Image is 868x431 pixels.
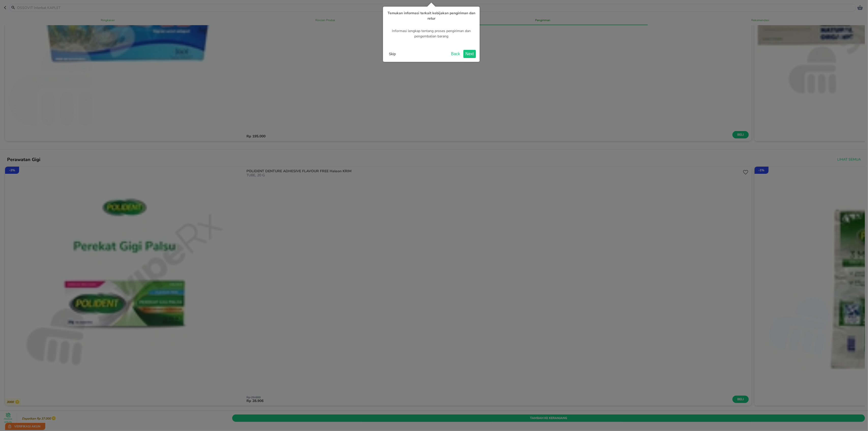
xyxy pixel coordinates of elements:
[387,10,476,21] p: Temukan informasi terkait kebijakan pengiriman dan retur
[463,50,476,58] button: Next
[387,50,398,58] button: Skip
[389,26,473,41] p: Informasi lengkap tentang proses pengiriman dan pengembalian barang
[387,10,476,21] h4: [object Object]
[449,50,462,58] button: Back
